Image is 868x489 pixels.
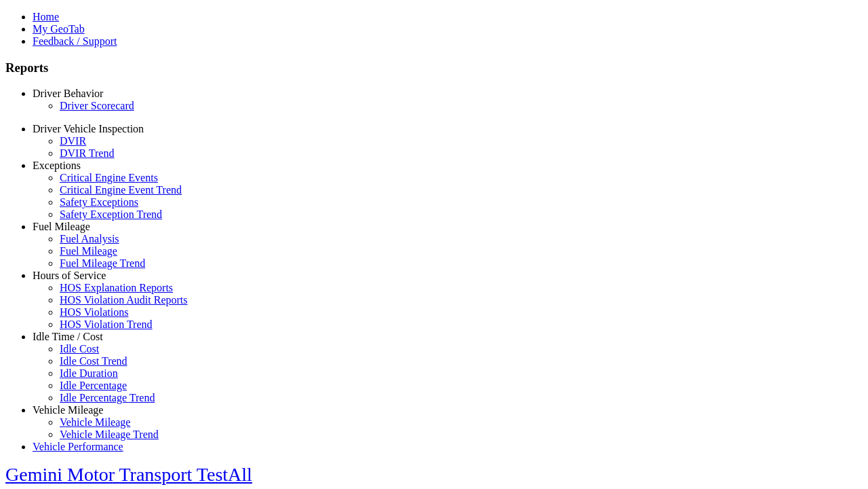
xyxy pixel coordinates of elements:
a: Home [33,11,59,22]
a: Safety Exceptions [60,196,138,208]
a: Hours of Service [33,270,106,281]
a: Idle Time / Cost [33,331,103,342]
a: Feedback / Support [33,35,117,47]
a: DVIR Trend [60,147,114,159]
a: Fuel Mileage [60,245,117,257]
a: Critical Engine Events [60,172,158,183]
a: Vehicle Mileage [60,416,130,428]
a: Fuel Mileage [33,221,90,232]
a: Vehicle Mileage [33,404,103,416]
a: Idle Percentage Trend [60,392,155,403]
a: My GeoTab [33,23,85,35]
a: Vehicle Mileage Trend [60,429,159,440]
a: Fuel Analysis [60,233,119,244]
a: Driver Behavior [33,88,103,99]
a: HOS Explanation Reports [60,282,173,293]
a: Idle Cost Trend [60,355,127,367]
a: Driver Vehicle Inspection [33,123,144,134]
a: Exceptions [33,160,81,171]
a: Idle Percentage [60,380,127,391]
a: HOS Violation Trend [60,319,153,330]
a: Fuel Mileage Trend [60,257,145,269]
a: HOS Violations [60,306,128,318]
a: Driver Scorecard [60,100,134,111]
a: Safety Exception Trend [60,209,162,220]
a: Idle Duration [60,367,118,379]
h3: Reports [5,60,863,75]
a: Critical Engine Event Trend [60,184,182,196]
a: Vehicle Performance [33,441,123,452]
a: DVIR [60,135,86,147]
a: Idle Cost [60,343,99,355]
a: HOS Violation Audit Reports [60,294,188,306]
a: Gemini Motor Transport TestAll [5,464,252,485]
